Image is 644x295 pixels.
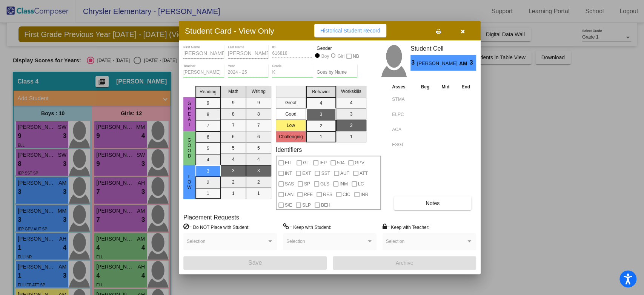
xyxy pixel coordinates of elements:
[314,24,386,37] button: Historical Student Record
[417,60,459,68] span: [PERSON_NAME]
[435,83,455,91] th: Mid
[320,28,380,34] span: Historical Student Record
[248,259,262,266] span: Save
[317,45,357,52] mat-label: Gender
[321,169,330,178] span: SST
[355,158,364,167] span: GPV
[396,260,413,266] span: Archive
[285,169,292,178] span: INT
[186,174,193,190] span: Low
[353,52,359,61] span: NB
[337,158,344,167] span: 504
[320,179,329,188] span: GLS
[272,70,313,75] input: grade
[317,70,357,75] input: goes by name
[333,256,476,270] button: Archive
[321,201,330,210] span: BEH
[343,190,350,199] span: CIC
[185,26,274,36] h3: Student Card - View Only
[183,256,327,270] button: Save
[358,179,364,188] span: LC
[470,58,476,67] span: 3
[186,101,193,127] span: Great
[361,190,369,199] span: INR
[183,70,224,75] input: teacher
[304,190,313,199] span: RFE
[415,83,435,91] th: Beg
[304,179,310,188] span: SP
[183,214,239,221] label: Placement Requests
[276,146,302,153] label: Identifiers
[392,94,413,105] input: assessment
[285,179,294,188] span: SAS
[360,169,368,178] span: ATT
[394,196,471,210] button: Notes
[285,158,293,167] span: ELL
[410,58,417,67] span: 3
[303,158,309,167] span: GT
[392,109,413,120] input: assessment
[302,169,311,178] span: EXT
[337,53,344,60] div: Girl
[383,223,429,231] label: = Keep with Teacher:
[320,158,327,167] span: IEP
[272,51,313,56] input: Enter ID
[340,179,348,188] span: INM
[390,83,415,91] th: Asses
[321,53,329,60] div: Boy
[455,83,476,91] th: End
[459,60,470,68] span: AM
[323,190,332,199] span: RES
[183,223,249,231] label: = Do NOT Place with Student:
[186,137,193,159] span: Good
[228,70,269,75] input: year
[410,45,476,52] h3: Student Cell
[392,124,413,135] input: assessment
[285,190,294,199] span: LAN
[426,200,440,206] span: Notes
[302,201,311,210] span: SLP
[285,201,292,210] span: S/E
[340,169,349,178] span: AUT
[283,223,331,231] label: = Keep with Student:
[392,139,413,150] input: assessment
